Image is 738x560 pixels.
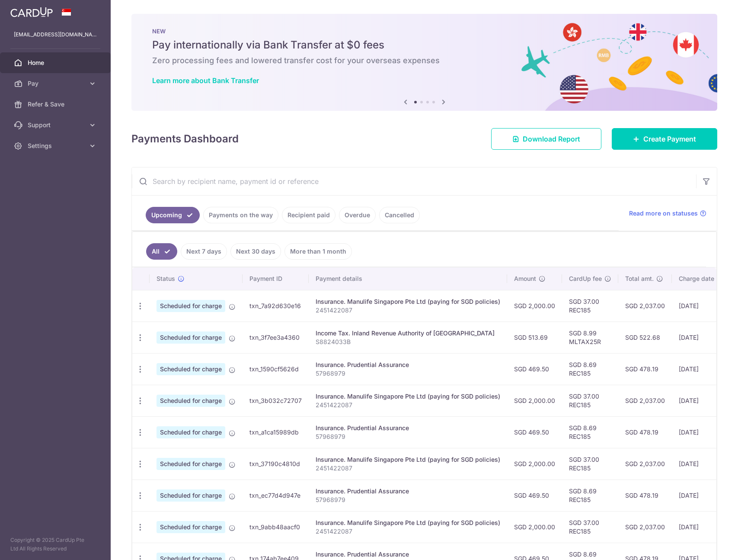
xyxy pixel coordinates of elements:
[316,392,500,401] div: Insurance. Manulife Singapore Pte Ltd (paying for SGD policies)
[28,100,85,109] span: Refer & Save
[243,322,309,353] td: txn_3f7ee3a4360
[316,338,500,346] p: S8824033B
[243,480,309,511] td: txn_ec77d4d947e
[316,527,500,536] p: 2451422087
[507,353,562,385] td: SGD 469.50
[672,385,731,416] td: [DATE]
[507,290,562,322] td: SGD 2,000.00
[316,369,500,378] p: 57968979
[672,511,731,543] td: [DATE]
[157,274,175,283] span: Status
[28,121,85,129] span: Support
[284,243,352,260] a: More than 1 month
[316,496,500,504] p: 57968979
[152,28,696,35] p: NEW
[243,416,309,448] td: txn_a1ca15989db
[316,432,500,441] p: 57968979
[562,416,618,448] td: SGD 8.69 REC185
[146,243,177,260] a: All
[618,290,672,322] td: SGD 2,037.00
[643,134,696,144] span: Create Payment
[157,521,225,533] span: Scheduled for charge
[243,385,309,416] td: txn_3b032c72707
[562,511,618,543] td: SGD 37.00 REC185
[618,448,672,480] td: SGD 2,037.00
[672,290,731,322] td: [DATE]
[514,274,536,283] span: Amount
[629,209,698,218] span: Read more on statuses
[316,518,500,527] div: Insurance. Manulife Singapore Pte Ltd (paying for SGD policies)
[243,353,309,385] td: txn_1590cf5626d
[157,331,225,344] span: Scheduled for charge
[28,142,85,150] span: Settings
[523,134,580,144] span: Download Report
[157,489,225,502] span: Scheduled for charge
[562,290,618,322] td: SGD 37.00 REC185
[491,128,601,150] a: Download Report
[132,167,696,195] input: Search by recipient name, payment id or reference
[28,58,85,67] span: Home
[152,76,259,85] a: Learn more about Bank Transfer
[243,267,309,290] th: Payment ID
[562,385,618,416] td: SGD 37.00 REC185
[10,7,53,17] img: CardUp
[243,448,309,480] td: txn_37190c4810d
[157,363,225,375] span: Scheduled for charge
[507,322,562,353] td: SGD 513.69
[507,416,562,448] td: SGD 469.50
[316,297,500,306] div: Insurance. Manulife Singapore Pte Ltd (paying for SGD policies)
[569,274,602,283] span: CardUp fee
[282,207,335,223] a: Recipient paid
[152,38,696,52] h5: Pay internationally via Bank Transfer at $0 fees
[612,128,717,150] a: Create Payment
[316,424,500,432] div: Insurance. Prudential Assurance
[316,401,500,409] p: 2451422087
[618,353,672,385] td: SGD 478.19
[157,300,225,312] span: Scheduled for charge
[309,267,507,290] th: Payment details
[316,487,500,496] div: Insurance. Prudential Assurance
[618,322,672,353] td: SGD 522.68
[625,274,654,283] span: Total amt.
[243,511,309,543] td: txn_9abb48aacf0
[316,306,500,315] p: 2451422087
[379,207,420,223] a: Cancelled
[629,209,706,218] a: Read more on statuses
[507,480,562,511] td: SGD 469.50
[181,243,227,260] a: Next 7 days
[562,353,618,385] td: SGD 8.69 REC185
[316,550,500,559] div: Insurance. Prudential Assurance
[230,243,281,260] a: Next 30 days
[672,416,731,448] td: [DATE]
[28,79,85,88] span: Pay
[507,448,562,480] td: SGD 2,000.00
[152,55,696,66] h6: Zero processing fees and lowered transfer cost for your overseas expenses
[672,353,731,385] td: [DATE]
[157,458,225,470] span: Scheduled for charge
[243,290,309,322] td: txn_7a92d630e16
[618,511,672,543] td: SGD 2,037.00
[618,416,672,448] td: SGD 478.19
[618,480,672,511] td: SGD 478.19
[14,30,97,39] p: [EMAIL_ADDRESS][DOMAIN_NAME]
[339,207,376,223] a: Overdue
[507,385,562,416] td: SGD 2,000.00
[672,448,731,480] td: [DATE]
[672,480,731,511] td: [DATE]
[618,385,672,416] td: SGD 2,037.00
[316,329,500,338] div: Income Tax. Inland Revenue Authority of [GEOGRAPHIC_DATA]
[203,207,278,223] a: Payments on the way
[316,455,500,464] div: Insurance. Manulife Singapore Pte Ltd (paying for SGD policies)
[146,207,200,223] a: Upcoming
[507,511,562,543] td: SGD 2,000.00
[131,14,717,111] img: Bank transfer banner
[157,395,225,407] span: Scheduled for charge
[562,448,618,480] td: SGD 37.00 REC185
[562,322,618,353] td: SGD 8.99 MLTAX25R
[131,131,239,147] h4: Payments Dashboard
[562,480,618,511] td: SGD 8.69 REC185
[316,360,500,369] div: Insurance. Prudential Assurance
[316,464,500,473] p: 2451422087
[157,426,225,438] span: Scheduled for charge
[672,322,731,353] td: [DATE]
